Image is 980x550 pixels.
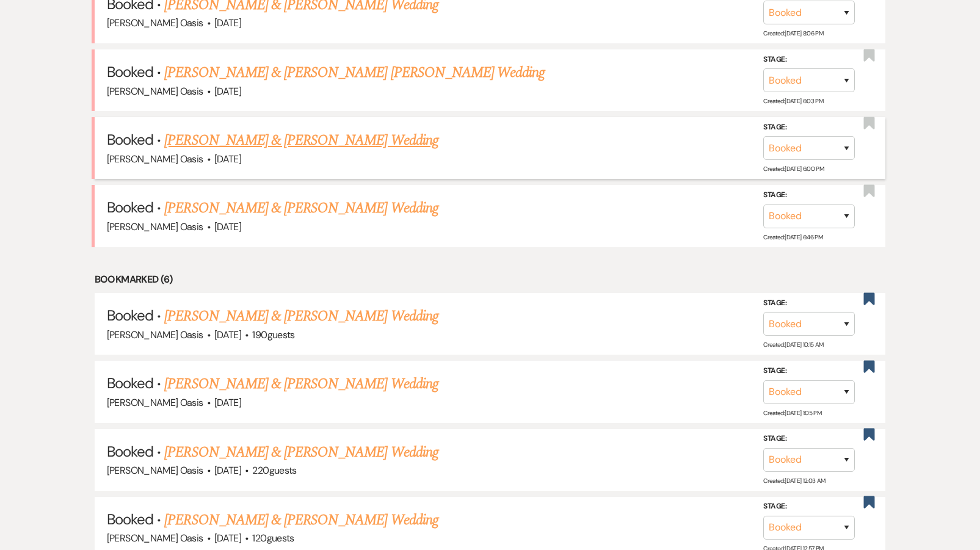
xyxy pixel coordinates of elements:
label: Stage: [763,121,855,134]
span: Booked [107,510,153,529]
span: 220 guests [252,464,296,477]
span: [DATE] [214,532,241,545]
span: [DATE] [214,328,241,341]
label: Stage: [763,297,855,310]
a: [PERSON_NAME] & [PERSON_NAME] Wedding [164,509,438,531]
span: Booked [107,130,153,149]
span: Booked [107,374,153,393]
a: [PERSON_NAME] & [PERSON_NAME] Wedding [164,305,438,327]
span: Created: [DATE] 10:15 AM [763,341,823,349]
span: Booked [107,62,153,81]
span: [PERSON_NAME] Oasis [107,532,203,545]
a: [PERSON_NAME] & [PERSON_NAME] Wedding [164,197,438,219]
a: [PERSON_NAME] & [PERSON_NAME] Wedding [164,129,438,151]
span: [DATE] [214,396,241,409]
span: [PERSON_NAME] Oasis [107,16,203,29]
span: [DATE] [214,464,241,477]
span: Created: [DATE] 12:03 AM [763,477,825,485]
label: Stage: [763,500,855,513]
span: Created: [DATE] 6:03 PM [763,97,823,105]
span: [PERSON_NAME] Oasis [107,464,203,477]
a: [PERSON_NAME] & [PERSON_NAME] Wedding [164,373,438,395]
a: [PERSON_NAME] & [PERSON_NAME] [PERSON_NAME] Wedding [164,62,545,84]
span: Created: [DATE] 8:06 PM [763,29,823,37]
span: Created: [DATE] 1:05 PM [763,409,821,417]
a: [PERSON_NAME] & [PERSON_NAME] Wedding [164,441,438,463]
span: [PERSON_NAME] Oasis [107,328,203,341]
span: [DATE] [214,153,241,165]
label: Stage: [763,364,855,378]
span: [PERSON_NAME] Oasis [107,85,203,98]
span: 120 guests [252,532,294,545]
span: [DATE] [214,16,241,29]
span: Booked [107,198,153,217]
span: Created: [DATE] 6:46 PM [763,233,822,241]
label: Stage: [763,53,855,67]
span: 190 guests [252,328,294,341]
label: Stage: [763,189,855,202]
label: Stage: [763,432,855,446]
span: [PERSON_NAME] Oasis [107,396,203,409]
span: [DATE] [214,220,241,233]
span: Booked [107,306,153,325]
span: Booked [107,442,153,461]
li: Bookmarked (6) [95,272,886,288]
span: [PERSON_NAME] Oasis [107,220,203,233]
span: [DATE] [214,85,241,98]
span: Created: [DATE] 6:00 PM [763,165,824,173]
span: [PERSON_NAME] Oasis [107,153,203,165]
